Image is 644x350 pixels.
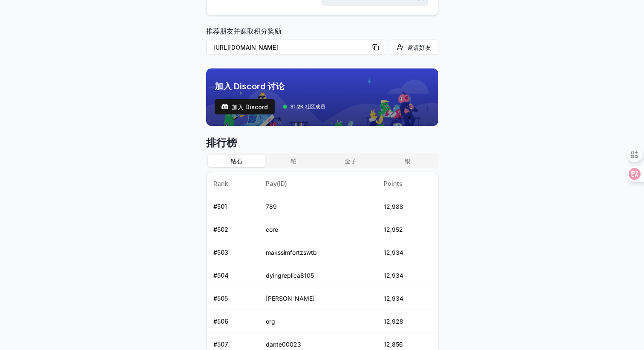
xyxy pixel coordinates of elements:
td: makssimfortzswtb [259,241,377,264]
td: # 506 [207,310,259,333]
font: 金子 [345,157,356,165]
td: # 505 [207,287,259,310]
td: core [259,218,377,241]
font: 31.2K 社区成员 [290,103,325,110]
button: 邀请好友 [390,40,438,55]
font: 邀请好友 [407,44,431,51]
font: 铂 [290,157,296,165]
td: 12,934 [377,287,437,310]
img: 测试 [221,103,228,110]
th: Points [377,172,437,195]
a: 测试加入 Discord [215,99,275,114]
td: 12,928 [377,310,437,333]
font: 加入 Discord 讨论 [215,81,285,91]
td: org [259,310,377,333]
font: 加入 Discord [232,103,268,111]
font: 排行榜 [206,137,237,149]
font: 银 [405,157,411,165]
td: # 504 [207,264,259,287]
font: [URL][DOMAIN_NAME] [213,44,278,51]
td: 789 [259,195,377,218]
td: 12,988 [377,195,437,218]
td: [PERSON_NAME] [259,287,377,310]
td: # 502 [207,218,259,241]
font: 钻石 [230,157,242,165]
button: 加入 Discord [215,99,275,114]
font: 推荐朋友并赚取积分奖励 [206,27,281,35]
img: discord_banner [206,68,438,126]
th: Rank [207,172,259,195]
td: # 501 [207,195,259,218]
td: # 503 [207,241,259,264]
td: 12,952 [377,218,437,241]
td: 12,934 [377,264,437,287]
td: 12,934 [377,241,437,264]
td: dyingreplica8105 [259,264,377,287]
button: [URL][DOMAIN_NAME] [206,40,386,55]
th: Pay(ID) [259,172,377,195]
